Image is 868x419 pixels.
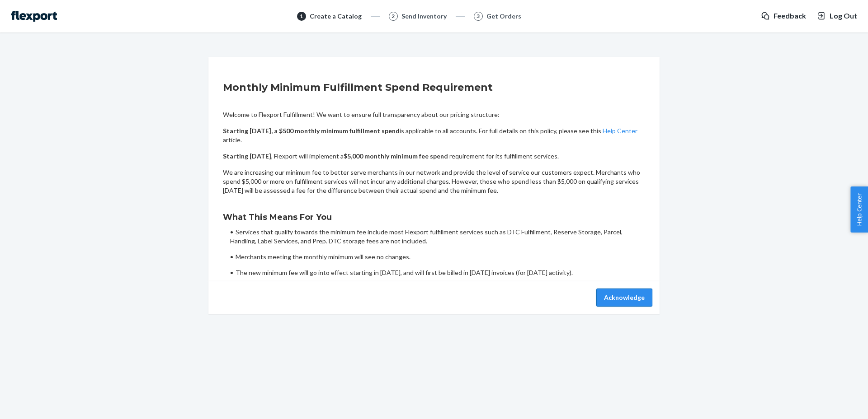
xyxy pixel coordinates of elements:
[603,127,637,135] a: Help Center
[774,11,806,21] span: Feedback
[476,12,480,20] span: 3
[596,289,652,307] button: Acknowledge
[344,152,448,160] b: $5,000 monthly minimum fee spend
[310,12,362,21] div: Create a Catalog
[830,11,857,21] span: Log Out
[230,228,645,246] li: Services that qualify towards the minimum fee include most Flexport fulfillment services such as ...
[850,186,868,233] button: Help Center
[300,12,303,20] span: 1
[223,152,645,161] p: , Flexport will implement a requirement for its fulfillment services.
[392,12,395,20] span: 2
[230,252,645,261] li: Merchants meeting the monthly minimum will see no changes.
[223,152,271,160] b: Starting [DATE]
[230,268,645,277] li: The new minimum fee will go into effect starting in [DATE], and will first be billed in [DATE] in...
[761,11,806,21] a: Feedback
[223,168,645,195] p: We are increasing our minimum fee to better serve merchants in our network and provide the level ...
[223,80,645,95] h2: Monthly Minimum Fulfillment Spend Requirement
[223,127,400,135] b: Starting [DATE], a $500 monthly minimum fulfillment spend
[223,211,645,223] h3: What This Means For You
[817,11,857,21] button: Log Out
[223,110,645,119] p: Welcome to Flexport Fulfillment! We want to ensure full transparency about our pricing structure:
[11,11,57,22] img: Flexport logo
[223,126,645,144] p: is applicable to all accounts. For full details on this policy, please see this article.
[401,12,447,21] div: Send Inventory
[486,12,521,21] div: Get Orders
